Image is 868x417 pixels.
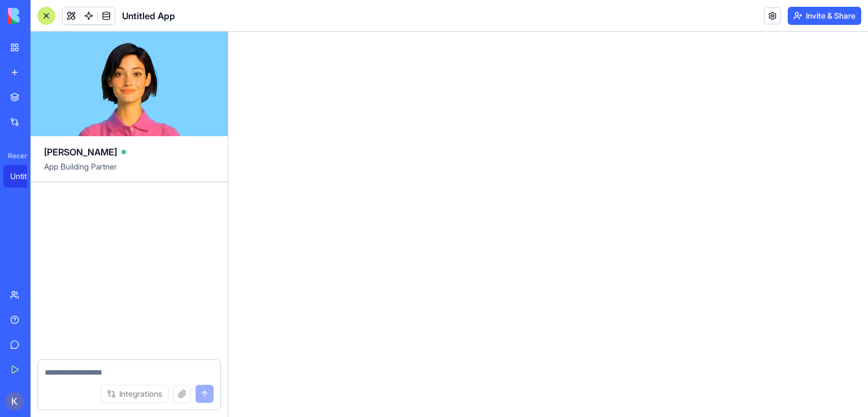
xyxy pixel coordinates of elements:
span: [PERSON_NAME] [44,145,117,159]
span: Recent [3,151,27,160]
img: logo [8,8,78,24]
a: Untitled App [3,165,49,188]
img: ACg8ocJpdBVF5skBLwrf3tzZbLs6rMKn6kGDcDvrvVM-LEp7YLnW=s96-c [6,392,24,410]
div: Untitled App [10,171,42,182]
span: Untitled App [122,9,175,23]
span: App Building Partner [44,161,214,181]
button: Invite & Share [788,7,861,25]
